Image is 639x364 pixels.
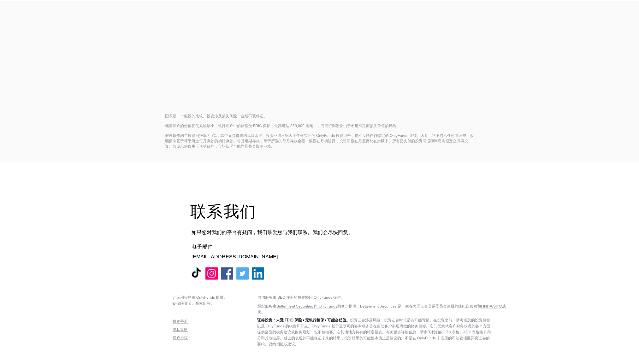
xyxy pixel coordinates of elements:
[192,254,278,259] a: [EMAIL_ADDRESS][DOMAIN_NAME]
[257,304,506,314] span: 经纪服务由 的客户提供，Betterment Securities 是一家在美国证券交易委员会注册的经纪自营商和 成员。
[257,330,491,340] a: ADV 表格第 2 部分
[257,318,350,322] span: 证券投资：未受 FDIC 保险 • 无银行担保 • 可能会贬值。
[173,327,188,332] a: 隐私策略
[173,319,188,324] a: 投资手册
[481,304,493,308] span: FINRA/
[257,295,345,300] span: 咨询服务由 SEC 注册的投资顾问 OnlyFunds 提供。
[236,267,249,279] img: 唽
[205,267,218,279] img: Instagram的
[190,267,264,279] ul: 社交酒吧
[173,301,214,306] span: © 仅限资金。版权所有。
[257,318,491,346] span: 投资证券涉及风险，投资证券时总是有可能亏损。在投资之前，请考虑您的投资目标以及 OnlyFunds 的收费和开支。OnlyFunds 基于互联网的咨询服务旨在帮助客户实现离散的财务目标。它们无意...
[252,267,264,279] img: LinkedIn
[165,124,400,128] span: 储蓄账户的价值损失风险最小（银行账户中的储蓄受 FDIC 保护，最高可达 250,000 美元），而投资则涉及由于市场涨跌而损失价值的风险。
[272,336,280,340] a: 披露
[493,304,502,308] span: SIPC
[173,295,227,300] span: 此应用程序由 OnlyFunds 提供。
[192,229,353,235] span: 如果您对我们的平台有疑问，我们鼓励您与我们联系。我们会尽快回复。
[190,201,257,220] span: 联系我们
[276,304,337,308] span: Betterment Securities 向 OnlyFunds
[165,133,474,149] span: 假设每年的年投资回报率为 x%，其中 x 是选择的风险水平。投资业绩不归因于任何实际的 OnlyFunds 投资组合，也不反映任何特定的 OnlyFunds 业绩。因此，它不包括任何管理费。余额...
[221,267,233,279] img: 脸书
[190,267,202,279] img: 抖音
[173,336,188,340] a: 客户协议
[192,243,213,249] span: 电子邮件
[443,330,459,334] a: CRS 表格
